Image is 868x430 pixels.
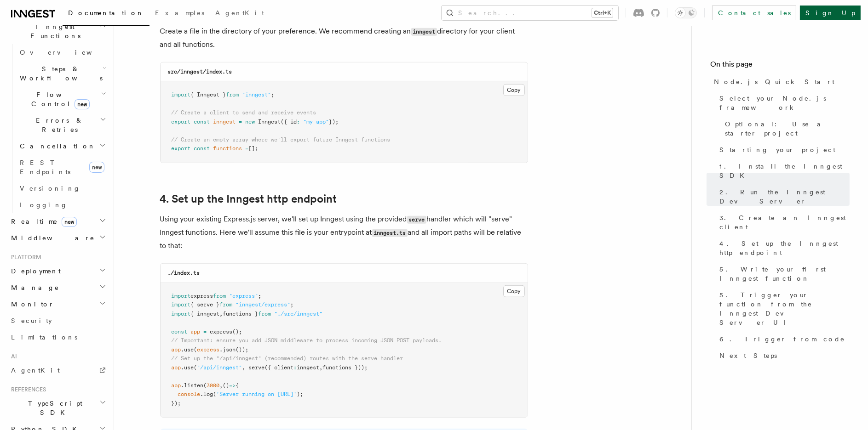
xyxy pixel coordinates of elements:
a: AgentKit [210,3,270,25]
span: import [172,91,191,98]
span: { [236,382,239,389]
a: Node.js Quick Start [710,74,850,90]
span: express [191,293,213,299]
span: ()); [236,346,249,353]
span: Inngest [259,119,281,125]
a: Select your Node.js framework [716,90,850,116]
span: "inngest/express" [236,301,291,308]
span: import [172,301,191,308]
span: }); [329,119,339,125]
a: 3. Create an Inngest client [716,209,850,235]
span: ({ client [265,364,294,371]
code: src/inngest/index.ts [168,68,232,75]
span: Security [11,317,52,324]
span: , [242,364,246,371]
span: 5. Write your first Inngest function [719,265,850,283]
a: Optional: Use a starter project [721,116,850,141]
span: functions })); [323,364,368,371]
span: Limitations [11,334,77,341]
span: // Create an empty array where we'll export future Inngest functions [172,136,391,143]
span: () [223,382,230,389]
a: 4. Set up the Inngest http endpoint [716,235,850,261]
span: : [294,364,297,371]
span: TypeScript SDK [7,399,99,417]
span: new [75,99,90,109]
span: "express" [230,293,259,299]
span: from [213,293,226,299]
span: Inngest Functions [7,22,99,40]
button: TypeScript SDK [7,395,108,421]
a: 5. Trigger your function from the Inngest Dev Server UI [716,287,850,331]
span: from [259,311,271,317]
div: Inngest Functions [7,44,108,213]
a: Versioning [16,180,108,197]
a: Logging [16,197,108,213]
a: 2. Run the Inngest Dev Server [716,184,850,209]
button: Toggle dark mode [675,7,697,18]
a: Contact sales [712,6,796,20]
span: { serve } [191,301,220,308]
span: Realtime [7,217,77,226]
span: References [7,386,46,393]
span: new [62,217,77,227]
span: ; [259,293,262,299]
span: Platform [7,254,41,261]
span: ( [213,391,217,397]
span: const [194,145,210,152]
span: "/api/inngest" [197,364,242,371]
button: Flow Controlnew [16,86,108,112]
span: functions } [223,311,259,317]
span: 3000 [207,382,220,389]
span: .use [181,346,194,353]
code: inngest [411,28,437,36]
span: 5. Trigger your function from the Inngest Dev Server UI [719,290,850,327]
p: Create a file in the directory of your preference. We recommend creating an directory for your cl... [160,25,528,51]
span: app [172,346,181,353]
span: []; [249,145,259,152]
kbd: Ctrl+K [592,8,613,17]
button: Cancellation [16,138,108,154]
span: const [172,328,188,335]
span: Manage [7,283,59,292]
span: // Set up the "/api/inngest" (recommended) routes with the serve handler [172,355,403,362]
span: REST Endpoints [20,159,70,175]
span: 6. Trigger from code [719,334,845,344]
span: = [239,119,242,125]
span: express [210,328,233,335]
span: "./src/inngest" [275,311,323,317]
span: Starting your project [719,145,835,154]
button: Errors & Retries [16,112,108,138]
button: Deployment [7,263,108,279]
a: Documentation [63,3,149,26]
span: new [246,119,255,125]
span: // Create a client to send and receive events [172,109,316,116]
span: .json [220,346,236,353]
span: export [172,119,191,125]
a: 5. Write your first Inngest function [716,261,850,287]
span: Deployment [7,266,61,276]
span: functions [213,145,242,152]
button: Inngest Functions [7,18,108,44]
span: Cancellation [16,141,96,151]
span: import [172,293,191,299]
button: Realtimenew [7,213,108,230]
a: 1. Install the Inngest SDK [716,158,850,184]
span: ( [194,364,197,371]
span: }); [172,400,181,407]
span: serve [249,364,265,371]
span: Next Steps [719,351,777,360]
span: Examples [155,9,204,17]
h4: On this page [710,59,850,74]
span: express [197,346,220,353]
span: , [320,364,323,371]
a: 6. Trigger from code [716,331,850,347]
a: Sign Up [800,6,861,20]
span: { Inngest } [191,91,226,98]
span: ( [194,346,197,353]
button: Copy [503,84,525,96]
span: = [246,145,249,152]
span: ); [297,391,304,397]
span: Select your Node.js framework [719,94,850,112]
button: Steps & Workflows [16,61,108,86]
span: : [297,119,300,125]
